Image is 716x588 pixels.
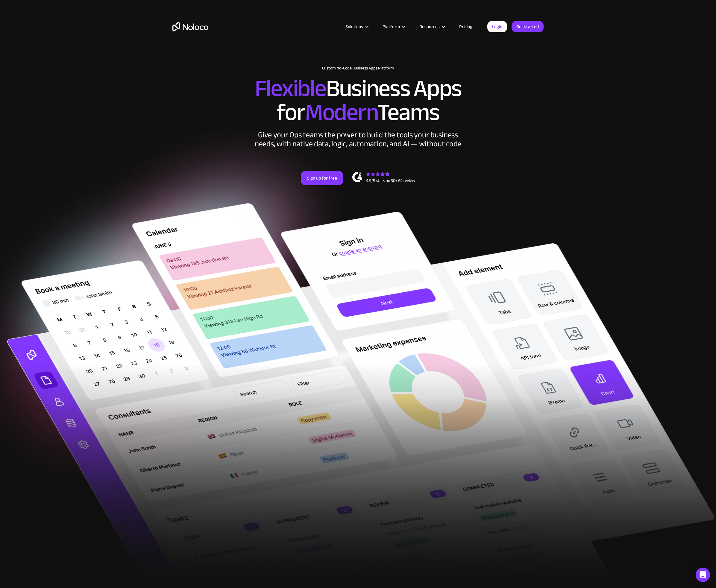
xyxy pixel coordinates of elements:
span: Flexible [255,66,326,111]
a: Get started [512,21,544,32]
div: Platform [383,23,400,31]
div: Resources [419,23,440,31]
div: Platform [375,23,412,31]
div: Resources [412,23,452,31]
a: Login [487,21,507,32]
h1: Custom No-Code Business Apps Platform [172,66,544,71]
a: Pricing [452,23,480,31]
span: Modern [305,90,377,135]
div: Open Intercom Messenger [696,568,710,582]
div: Solutions [338,23,375,31]
h2: Business Apps for Teams [172,77,544,124]
a: home [172,22,208,31]
div: Give your Ops teams the power to build the tools your business needs, with native data, logic, au... [253,130,463,148]
div: Solutions [345,23,363,31]
a: Sign up for free [301,171,343,185]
